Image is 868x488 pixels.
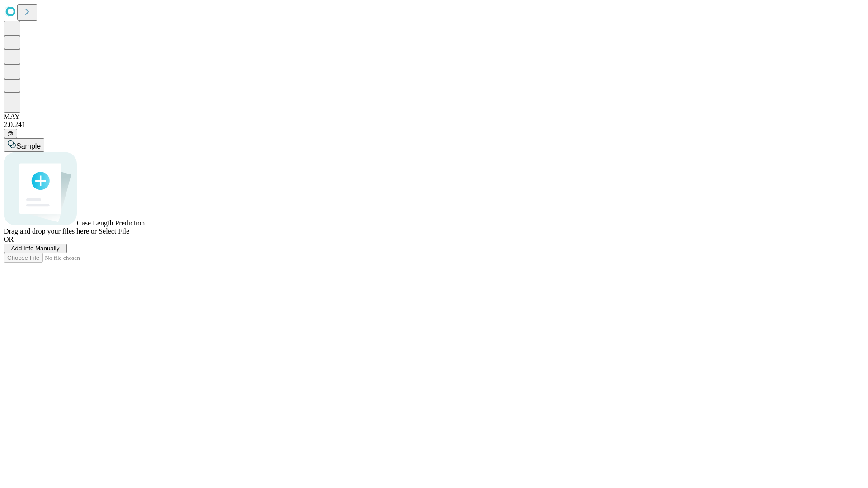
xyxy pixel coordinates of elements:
div: MAY [4,113,864,121]
span: Drag and drop your files here or [4,227,97,235]
button: Add Info Manually [4,244,67,253]
span: Add Info Manually [11,245,60,252]
button: @ [4,129,17,138]
span: OR [4,235,14,243]
div: 2.0.241 [4,121,864,129]
span: Case Length Prediction [77,219,145,227]
button: Sample [4,138,44,152]
span: @ [7,130,14,137]
span: Sample [16,142,41,150]
span: Select File [99,227,129,235]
